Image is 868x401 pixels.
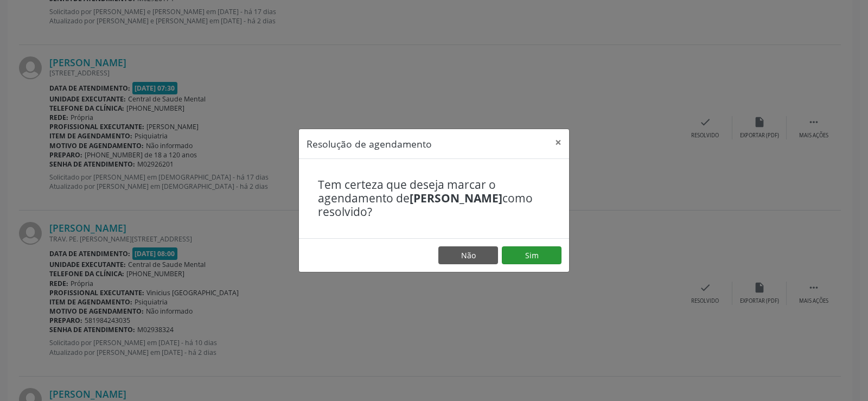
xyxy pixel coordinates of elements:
h5: Resolução de agendamento [307,137,432,151]
h4: Tem certeza que deseja marcar o agendamento de como resolvido? [318,178,550,219]
b: [PERSON_NAME] [410,190,502,206]
button: Close [547,129,569,156]
button: Sim [502,246,561,265]
button: Não [438,246,498,265]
